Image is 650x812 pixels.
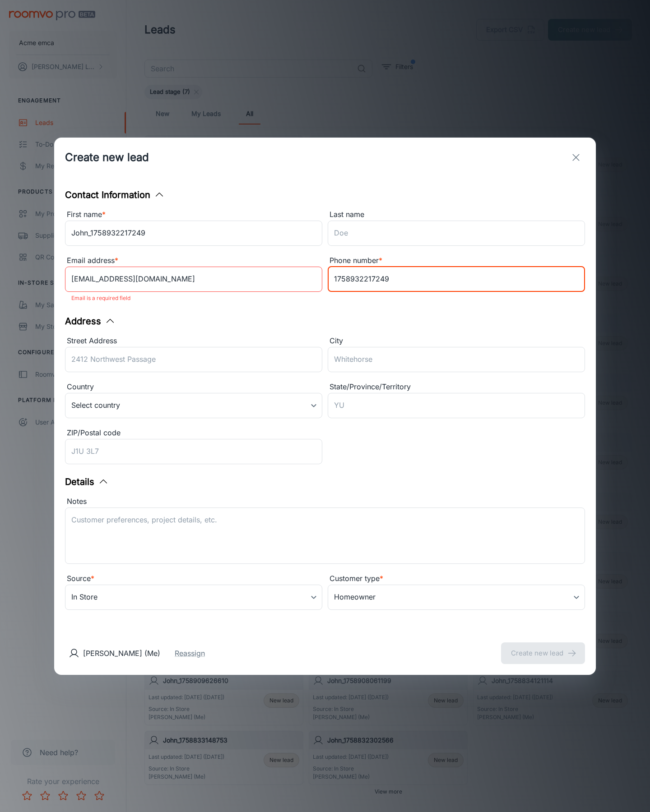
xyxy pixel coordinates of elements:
div: Last name [328,209,585,221]
input: Doe [328,221,585,246]
div: ZIP/Postal code [65,427,322,439]
input: +1 439-123-4567 [328,267,585,292]
p: [PERSON_NAME] (Me) [83,648,160,659]
div: Email address [65,255,322,267]
button: Contact Information [65,188,165,202]
div: Source [65,573,322,585]
div: Street Address [65,335,322,347]
div: Customer type [328,573,585,585]
input: myname@example.com [65,267,322,292]
div: Notes [65,496,585,507]
input: 2412 Northwest Passage [65,347,322,372]
button: exit [567,148,585,166]
button: Address [65,314,116,328]
button: Reassign [175,648,205,659]
div: Select country [65,393,322,418]
button: Details [65,475,109,489]
input: J1U 3L7 [65,439,322,464]
div: Phone number [328,255,585,267]
div: First name [65,209,322,221]
input: YU [328,393,585,418]
p: Email is a required field [71,293,316,304]
div: In Store [65,585,322,610]
div: Country [65,381,322,393]
div: State/Province/Territory [328,381,585,393]
h1: Create new lead [65,149,149,166]
div: Homeowner [328,585,585,610]
input: Whitehorse [328,347,585,372]
input: John [65,221,322,246]
div: City [328,335,585,347]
